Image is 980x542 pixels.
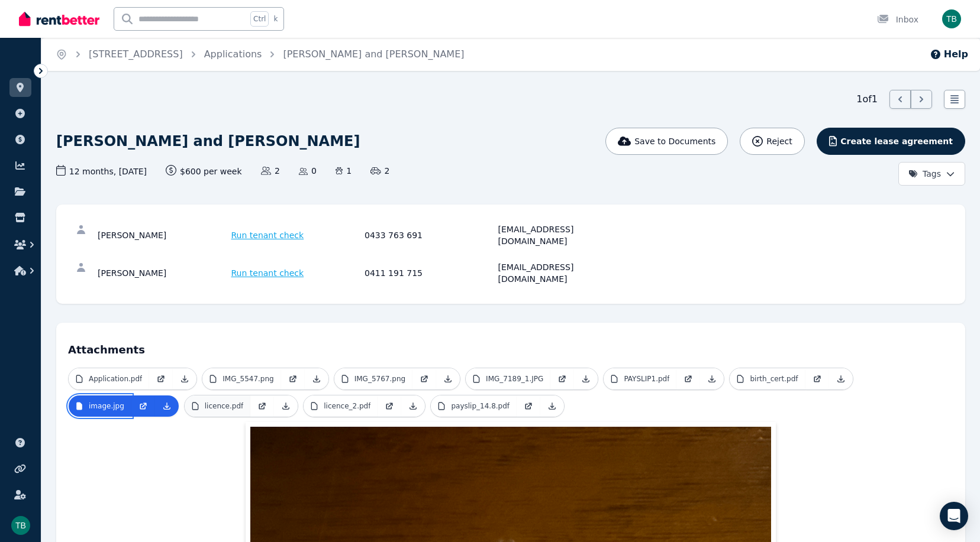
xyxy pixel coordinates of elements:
[634,135,715,147] span: Save to Documents
[730,368,805,390] a: birth_cert.pdf
[205,401,244,411] p: licence.pdf
[766,135,792,147] span: Reject
[370,165,389,177] span: 2
[204,48,262,60] a: Applications
[69,395,131,417] a: image.jpg
[942,9,961,28] img: Tillyck Bevins
[98,223,228,247] div: [PERSON_NAME]
[149,368,173,390] a: Open in new Tab
[98,261,228,285] div: [PERSON_NAME]
[250,395,274,417] a: Open in new Tab
[173,368,196,390] a: Download Attachment
[401,395,425,417] a: Download Attachment
[700,368,724,390] a: Download Attachment
[624,374,669,384] p: PAYSLIP1.pdf
[412,368,436,390] a: Open in new Tab
[604,368,676,390] a: PAYSLIP1.pdf
[840,135,953,147] span: Create lease agreement
[250,11,269,27] span: Ctrl
[877,14,918,25] div: Inbox
[56,165,147,177] span: 12 months , [DATE]
[817,128,965,155] button: Create lease agreement
[898,162,965,186] button: Tags
[274,395,298,417] a: Download Attachment
[185,395,251,417] a: licence.pdf
[466,368,550,390] a: IMG_7189_1.JPG
[166,165,242,177] span: $600 per week
[231,229,304,241] span: Run tenant check
[940,502,968,530] div: Open Intercom Messenger
[68,335,953,358] h4: Attachments
[202,368,281,390] a: IMG_5547.png
[574,368,598,390] a: Download Attachment
[336,165,352,177] span: 1
[498,261,628,285] div: [EMAIL_ADDRESS][DOMAIN_NAME]
[89,48,183,60] a: [STREET_ADDRESS]
[829,368,853,390] a: Download Attachment
[856,92,878,106] span: 1 of 1
[365,223,495,247] div: 0433 763 691
[431,395,517,417] a: payslip_14.8.pdf
[354,374,405,384] p: IMG_5767.png
[56,132,360,151] h1: [PERSON_NAME] and [PERSON_NAME]
[69,368,149,390] a: Application.pdf
[299,165,317,177] span: 0
[334,368,412,390] a: IMG_5767.png
[750,374,798,384] p: birth_cert.pdf
[676,368,700,390] a: Open in new Tab
[281,368,305,390] a: Open in new Tab
[540,395,564,417] a: Download Attachment
[908,168,941,180] span: Tags
[451,401,510,411] p: payslip_14.8.pdf
[304,395,378,417] a: licence_2.pdf
[11,516,30,535] img: Tillyck Bevins
[605,128,728,155] button: Save to Documents
[131,395,155,417] a: Open in new Tab
[155,395,179,417] a: Download Attachment
[305,368,328,390] a: Download Attachment
[436,368,460,390] a: Download Attachment
[365,261,495,285] div: 0411 191 715
[324,401,370,411] p: licence_2.pdf
[805,368,829,390] a: Open in new Tab
[517,395,540,417] a: Open in new Tab
[283,48,464,60] a: [PERSON_NAME] and [PERSON_NAME]
[19,10,99,28] img: RentBetter
[550,368,574,390] a: Open in new Tab
[486,374,543,384] p: IMG_7189_1.JPG
[273,14,278,24] span: k
[378,395,401,417] a: Open in new Tab
[231,267,304,279] span: Run tenant check
[498,223,628,247] div: [EMAIL_ADDRESS][DOMAIN_NAME]
[41,38,478,71] nav: Breadcrumb
[223,374,273,384] p: IMG_5547.png
[930,47,968,61] button: Help
[261,165,280,177] span: 2
[89,401,124,411] p: image.jpg
[89,374,142,384] p: Application.pdf
[740,128,804,155] button: Reject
